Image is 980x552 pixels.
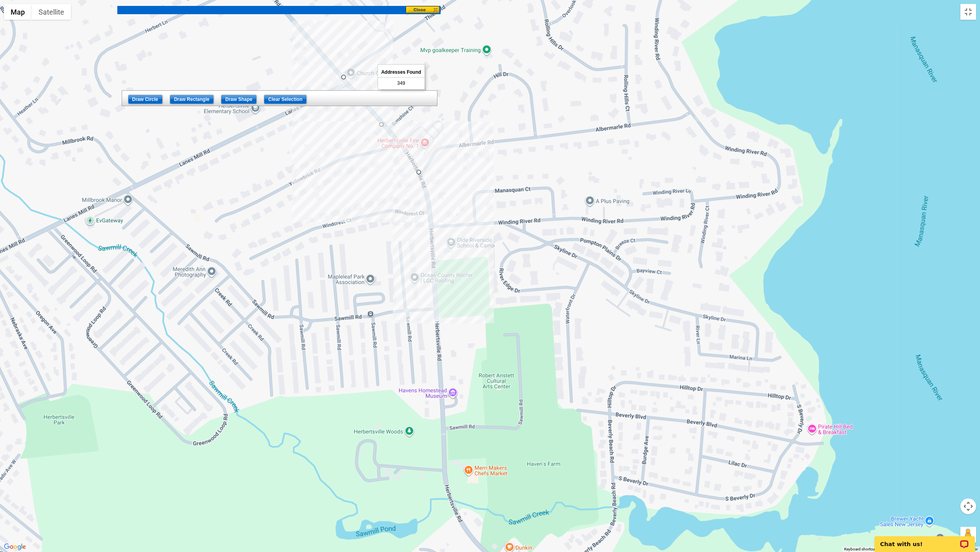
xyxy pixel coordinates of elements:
input: Draw Shape [221,95,257,104]
input: Draw Rectangle [170,95,214,104]
input: Clear Selection [264,95,307,104]
span: 349 [397,80,405,87]
input: Draw Circle [128,95,163,104]
span: Addresses Found [378,67,424,78]
iframe: LiveChat chat widget [869,527,980,552]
